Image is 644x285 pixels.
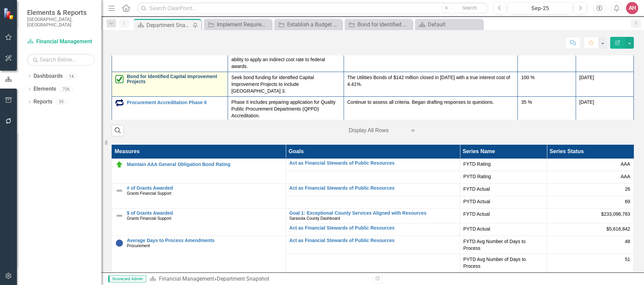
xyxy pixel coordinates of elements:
img: Not Defined [115,187,123,195]
div: 100 % [521,74,572,81]
td: Double-Click to Edit Right Click for Context Menu [286,236,460,254]
a: Act as Financial Stewards of Public Resources [289,225,456,231]
div: Department Snapshot [146,21,191,29]
span: Grants Financial Support [127,216,171,221]
div: 35 % [521,99,572,105]
a: Maintain AAA General Obligation Bond Rating [127,162,282,167]
div: Sep-25 [510,4,570,13]
img: No Target Set [115,239,123,247]
td: Double-Click to Edit [228,72,344,96]
span: $5,616,842 [606,225,630,232]
span: Elements & Reports [27,8,95,17]
td: Double-Click to Edit Right Click for Context Menu [112,183,286,208]
td: Double-Click to Edit [460,158,547,171]
td: Double-Click to Edit Right Click for Context Menu [286,208,460,223]
span: 26 [625,186,630,192]
a: Dashboards [33,72,63,80]
td: Double-Click to Edit [576,96,634,121]
a: Average Days to Process Amendments [127,238,282,243]
td: Double-Click to Edit Right Click for Context Menu [286,158,460,171]
td: Double-Click to Edit [576,72,634,96]
div: 55 [56,99,67,105]
td: Double-Click to Edit [518,96,576,121]
a: Goal 1: Exceptional County Services Aligned with Resources [289,211,456,216]
td: Double-Click to Edit Right Click for Context Menu [112,208,286,236]
span: Procurement [127,243,150,248]
span: 51 [625,256,630,263]
img: On Target [115,161,123,169]
a: Establish a Budget Manual [276,20,340,29]
td: Double-Click to Edit [547,158,634,171]
td: Double-Click to Edit Right Click for Context Menu [112,72,228,96]
small: [GEOGRAPHIC_DATA], [GEOGRAPHIC_DATA] [27,17,95,28]
span: [DATE] [579,75,594,80]
img: Not Defined [115,212,123,220]
span: FYTD Actual [463,186,543,192]
a: # of Grants Awarded [127,186,282,191]
span: Grants Financial Support [127,191,171,196]
span: AAA [621,161,630,167]
button: Sep-25 [508,2,572,14]
td: Double-Click to Edit [344,72,517,96]
p: Seek bond funding for identified Capital Improvement Projects to include [GEOGRAPHIC_DATA] 3. [231,74,340,94]
a: Reports [33,98,52,106]
td: Double-Click to Edit [344,96,517,121]
div: » [149,275,368,283]
a: Implement Requirements for Capital Improvement Program Projects Operating Impacts [206,20,270,29]
p: Phase II includes preparing application for Quality Public Procurement Departments (QPPD) Accredi... [231,99,340,119]
div: Implement Requirements for Capital Improvement Program Projects Operating Impacts [217,20,270,29]
td: Double-Click to Edit [228,96,344,121]
span: Scorecard Admin [108,276,146,282]
span: PYTD Avg Number of Days to Process [463,256,543,269]
span: FYTD Avg Number of Days to Process [463,238,543,252]
p: The Utilities Bonds of $142 million closed in [DATE] with a true interest cost of 4.41%. [347,74,514,88]
img: Completed [115,75,123,83]
div: Default [428,20,481,29]
span: 48 [625,238,630,245]
button: Search [453,3,487,13]
div: 726 [60,86,73,92]
td: Double-Click to Edit Right Click for Context Menu [112,96,228,121]
td: Double-Click to Edit Right Click for Context Menu [286,183,460,196]
input: Search ClearPoint... [137,2,488,14]
div: 14 [66,73,77,79]
a: Act as Financial Stewards of Public Resources [289,186,456,191]
span: AAA [621,173,630,180]
td: Double-Click to Edit [547,171,634,183]
td: Double-Click to Edit Right Click for Context Menu [112,158,286,183]
span: $233,096,783 [601,211,630,217]
a: Default [417,20,481,29]
span: Sarasota County Dashboard [289,216,340,221]
td: Double-Click to Edit [518,72,576,96]
span: FYTD Actual [463,211,543,217]
a: Act as Financial Stewards of Public Resources [289,238,456,243]
td: Double-Click to Edit [460,171,547,183]
a: Act as Financial Stewards of Public Resources [289,161,456,166]
img: ClearPoint Strategy [3,7,16,20]
img: Carry Forward [115,99,123,107]
p: Continue to assess all criteria. Began drafting responses to questions. [347,99,514,105]
a: Bond for Identified Capital Improvement Projects [127,74,224,85]
div: Department Snapshot [217,276,269,282]
span: 69 [625,198,630,205]
a: Elements [33,85,56,93]
span: [DATE] [579,99,594,105]
div: Bond for Identified Capital Improvement Projects [358,20,411,29]
a: $ of Grants Awarded [127,211,282,216]
a: Financial Management [159,276,214,282]
span: FYTD Rating [463,161,543,167]
a: Procurement Accreditation Phase II [127,100,224,105]
span: Search [462,5,477,10]
div: Establish a Budget Manual [287,20,340,29]
span: PYTD Rating [463,173,543,180]
span: PYTD Actual [463,225,543,232]
button: AH [626,2,638,14]
a: Financial Management [27,38,95,46]
input: Search Below... [27,54,95,66]
span: PYTD Actual [463,198,543,205]
p: Negotiate and establish a NICRA enabling the ability to apply an indirect cost rate to federal aw... [231,48,340,70]
td: Double-Click to Edit Right Click for Context Menu [286,223,460,236]
a: Bond for Identified Capital Improvement Projects [346,20,411,29]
